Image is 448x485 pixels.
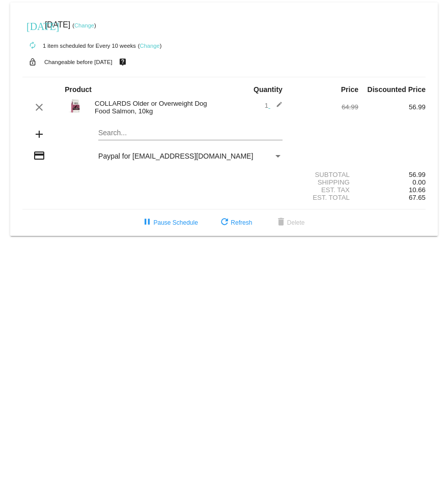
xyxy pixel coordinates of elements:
mat-icon: [DATE] [26,19,39,32]
img: 32335.jpg [65,96,85,116]
mat-icon: refresh [218,217,231,229]
mat-icon: add [33,128,45,140]
strong: Quantity [254,85,283,94]
mat-icon: clear [33,101,45,113]
span: Delete [275,219,305,226]
strong: Product [65,85,92,94]
mat-icon: autorenew [26,40,39,52]
button: Refresh [210,214,260,232]
small: 1 item scheduled for Every 10 weeks [22,43,136,49]
a: Change [139,43,159,49]
div: 56.99 [358,171,426,178]
span: 0.00 [412,178,426,186]
div: Est. Tax [291,186,358,194]
mat-icon: live_help [117,55,129,69]
mat-icon: pause [141,217,153,229]
mat-icon: credit_card [33,149,45,162]
span: 67.65 [409,194,426,201]
small: Changeable before [DATE] [44,59,113,65]
small: ( ) [72,22,96,28]
span: Refresh [218,219,252,226]
strong: Price [341,85,358,94]
div: 64.99 [291,103,358,111]
span: 1 [265,102,283,109]
mat-select: Payment Method [98,152,283,160]
small: ( ) [138,43,162,49]
span: Paypal for [EMAIL_ADDRESS][DOMAIN_NAME] [98,152,253,160]
strong: Discounted Price [368,85,426,94]
a: Change [74,22,94,28]
mat-icon: edit [270,101,283,113]
div: COLLARDS Older or Overweight Dog Food Salmon, 10kg [90,100,224,115]
span: Pause Schedule [141,219,198,226]
mat-icon: lock_open [26,55,39,69]
div: Subtotal [291,171,358,178]
span: 10.66 [409,186,426,194]
button: Pause Schedule [133,214,206,232]
div: Shipping [291,178,358,186]
input: Search... [98,129,283,137]
div: Est. Total [291,194,358,201]
div: 56.99 [358,103,426,111]
button: Delete [267,214,313,232]
mat-icon: delete [275,217,287,229]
